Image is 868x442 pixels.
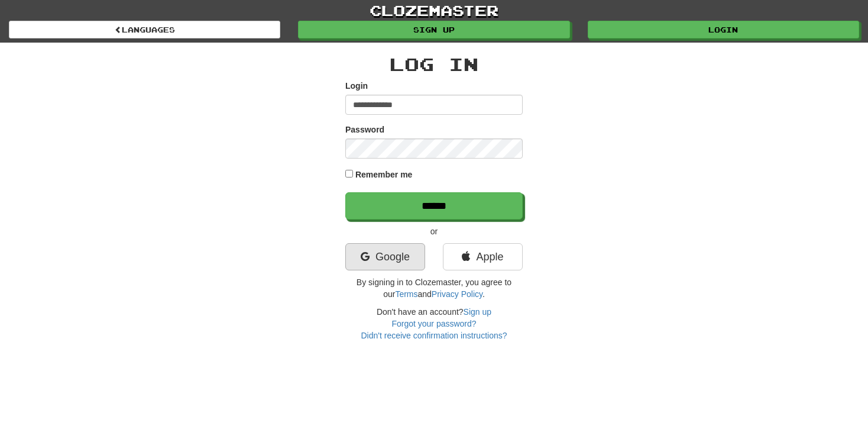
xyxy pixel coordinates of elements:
[588,21,859,38] a: Login
[345,225,523,237] p: or
[345,80,368,92] label: Login
[345,306,523,341] div: Don't have an account?
[443,243,523,270] a: Apple
[345,124,384,135] label: Password
[345,243,425,270] a: Google
[355,169,413,180] label: Remember me
[9,21,280,38] a: Languages
[432,289,482,299] a: Privacy Policy
[361,331,507,340] a: Didn't receive confirmation instructions?
[391,319,476,328] a: Forgot your password?
[464,307,491,317] a: Sign up
[345,54,523,74] h2: Log In
[298,21,569,38] a: Sign up
[395,289,417,299] a: Terms
[345,276,523,300] p: By signing in to Clozemaster, you agree to our and .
